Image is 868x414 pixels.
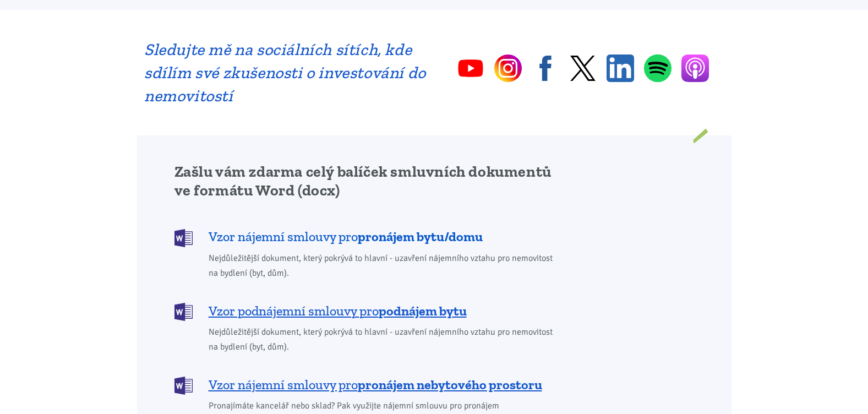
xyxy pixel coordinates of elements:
[174,375,560,394] a: Vzor nájemní smlouvy propronájem nebytového prostoru
[358,228,483,244] b: pronájem bytu/domu
[174,302,560,320] a: Vzor podnájemní smlouvy propodnájem bytu
[209,325,560,355] span: Nejdůležitější dokument, který pokrývá to hlavní - uzavření nájemního vztahu pro nemovitost na by...
[358,377,542,393] b: pronájem nebytového prostoru
[209,376,542,394] span: Vzor nájemní smlouvy pro
[144,38,427,107] h2: Sledujte mě na sociálních sítích, kde sdílím své zkušenosti o investování do nemovitostí
[174,377,193,395] img: DOCX (Word)
[379,303,467,319] b: podnájem bytu
[209,228,483,246] span: Vzor nájemní smlouvy pro
[174,228,560,246] a: Vzor nájemní smlouvy propronájem bytu/domu
[681,55,709,82] a: Apple Podcasts
[607,55,634,82] a: Linkedin
[209,251,560,281] span: Nejdůležitější dokument, který pokrývá to hlavní - uzavření nájemního vztahu pro nemovitost na by...
[644,54,672,83] a: Spotify
[494,55,522,82] a: Instagram
[569,55,597,82] a: Twitter
[457,55,484,82] a: YouTube
[532,55,559,82] a: Facebook
[174,303,193,321] img: DOCX (Word)
[174,162,560,200] h2: Zašlu vám zdarma celý balíček smluvních dokumentů ve formátu Word (docx)
[174,229,193,247] img: DOCX (Word)
[209,302,467,320] span: Vzor podnájemní smlouvy pro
